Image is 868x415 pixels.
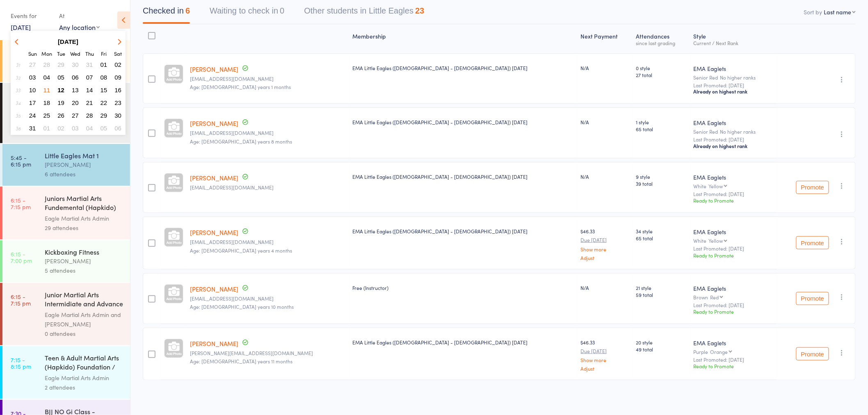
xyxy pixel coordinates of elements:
button: Waiting to check in0 [210,2,284,24]
time: 6:15 - 7:15 pm [11,197,31,210]
div: Red [710,294,719,300]
div: [PERSON_NAME] [45,256,123,266]
span: 29 [101,112,107,119]
div: N/A [581,119,629,125]
span: 59 total [636,291,687,298]
button: 29 [98,110,110,121]
div: EMA Eaglets [694,119,774,127]
div: Junior Martial Arts Intermidiate and Advance (Hap... [45,290,123,310]
span: Age: [DEMOGRAPHIC_DATA] years 10 months [190,303,294,310]
a: 5:45 -6:15 pmLittle Eagles Mat 1[PERSON_NAME]6 attendees [2,144,130,186]
button: 04 [83,123,96,134]
span: 09 [114,74,121,81]
span: 65 total [636,235,687,242]
small: Last Promoted: [DATE] [694,191,774,197]
span: 31 [29,125,36,132]
span: 16 [114,87,121,93]
span: 34 style [636,228,687,235]
div: Free (Instructor) [353,284,574,291]
a: Show more [581,357,629,363]
div: Any location [59,23,100,32]
div: At [59,9,100,23]
span: 06 [114,125,121,132]
button: Promote [796,181,829,194]
small: Friday [101,50,107,57]
span: 27 [72,112,79,119]
div: Already on highest rank [694,143,774,149]
button: 14 [83,84,96,96]
span: 18 [43,99,50,106]
span: 20 style [636,339,687,346]
a: Show more [581,246,629,252]
button: 12 [55,84,67,96]
button: 02 [112,59,124,70]
button: 15 [98,84,110,96]
span: 22 [101,99,107,106]
span: 12 [57,87,64,93]
small: scottandvera@gmail.com [190,296,346,301]
span: 04 [86,125,93,132]
button: 18 [41,97,53,108]
div: $46.33 [581,339,629,371]
div: Orange [710,349,728,354]
span: Age: [DEMOGRAPHIC_DATA] years 4 months [190,247,292,254]
div: 29 attendees [45,223,123,233]
small: Wednesday [70,50,80,57]
div: Already on highest rank [694,88,774,95]
div: Eagle Martial Arts Admin and [PERSON_NAME] [45,310,123,329]
a: [PERSON_NAME] [190,65,238,73]
div: Eagle Martial Arts Admin [45,373,123,383]
div: EMA Eaglets [694,64,774,73]
em: 32 [16,74,21,81]
div: Ready to Promote [694,308,774,315]
button: 01 [98,59,110,70]
div: EMA Little Eagles ([DEMOGRAPHIC_DATA] - [DEMOGRAPHIC_DATA]) [DATE] [353,339,574,346]
span: 01 [43,125,50,132]
div: Atten­dances [633,28,690,50]
div: Ready to Promote [694,252,774,259]
span: 24 [29,112,36,119]
button: 28 [83,110,96,121]
button: 07 [83,72,96,83]
span: 13 [72,87,79,93]
button: 27 [26,59,39,70]
button: 04 [41,72,53,83]
button: 03 [26,72,39,83]
div: [PERSON_NAME] [45,160,123,169]
div: Teen & Adult Martial Arts (Hapkido) Foundation / F... [45,353,123,373]
button: Other students in Little Eagles23 [304,2,424,24]
button: 24 [26,110,39,121]
a: [PERSON_NAME] [190,119,238,128]
small: Last Promoted: [DATE] [694,246,774,251]
button: 02 [55,123,67,134]
span: 02 [57,125,64,132]
div: Juniors Martial Arts Fundemental (Hapkido) Mat 2 [45,194,123,214]
a: [PERSON_NAME] [190,228,238,237]
button: 23 [112,97,124,108]
small: Last Promoted: [DATE] [694,302,774,308]
div: Next Payment [578,28,633,50]
div: EMA Little Eagles ([DEMOGRAPHIC_DATA] - [DEMOGRAPHIC_DATA]) [DATE] [353,173,574,180]
div: EMA Little Eagles ([DEMOGRAPHIC_DATA] - [DEMOGRAPHIC_DATA]) [DATE] [353,64,574,71]
div: Eagle Martial Arts Admin [45,214,123,223]
div: N/A [581,64,629,71]
div: N/A [581,173,629,180]
div: since last grading [636,40,687,46]
small: Tuesday [57,50,65,57]
span: 28 [43,61,50,68]
div: Style [690,28,777,50]
div: EMA Eaglets [694,284,774,292]
span: 26 [57,112,64,119]
div: Kickboxing Fitness [45,247,123,256]
span: 30 [72,61,79,68]
button: 19 [55,97,67,108]
span: 25 [43,112,50,119]
button: 22 [98,97,110,108]
a: 7:15 -8:15 pmTeen & Adult Martial Arts (Hapkido) Foundation / F...Eagle Martial Arts Admin2 atten... [2,346,130,399]
button: 27 [69,110,82,121]
button: 01 [41,123,53,134]
div: EMA Eaglets [694,228,774,236]
small: samanthalimyw@gmail.com [190,130,346,136]
time: 7:15 - 8:15 pm [11,356,31,369]
div: EMA Little Eagles ([DEMOGRAPHIC_DATA] - [DEMOGRAPHIC_DATA]) [DATE] [353,228,574,235]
